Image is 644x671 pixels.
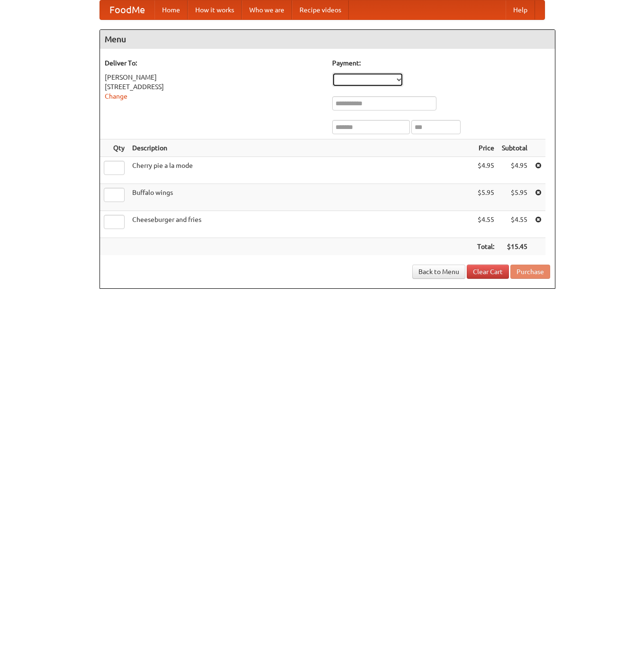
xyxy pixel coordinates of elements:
[332,58,550,68] h5: Payment:
[100,0,154,19] a: FoodMe
[498,238,531,256] th: $15.45
[128,157,473,184] td: Cherry pie a la mode
[105,92,127,100] a: Change
[100,30,555,49] h4: Menu
[506,0,535,19] a: Help
[105,73,323,82] div: [PERSON_NAME]
[292,0,349,19] a: Recipe videos
[128,139,473,157] th: Description
[128,184,473,211] td: Buffalo wings
[473,184,498,211] td: $5.95
[498,157,531,184] td: $4.95
[128,211,473,238] td: Cheeseburger and fries
[473,211,498,238] td: $4.55
[473,139,498,157] th: Price
[242,0,292,19] a: Who we are
[473,157,498,184] td: $4.95
[473,238,498,256] th: Total:
[154,0,188,19] a: Home
[498,211,531,238] td: $4.55
[498,184,531,211] td: $5.95
[510,265,550,279] button: Purchase
[188,0,242,19] a: How it works
[105,58,323,68] h5: Deliver To:
[412,265,465,279] a: Back to Menu
[100,139,128,157] th: Qty
[467,265,509,279] a: Clear Cart
[498,139,531,157] th: Subtotal
[105,82,323,92] div: [STREET_ADDRESS]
